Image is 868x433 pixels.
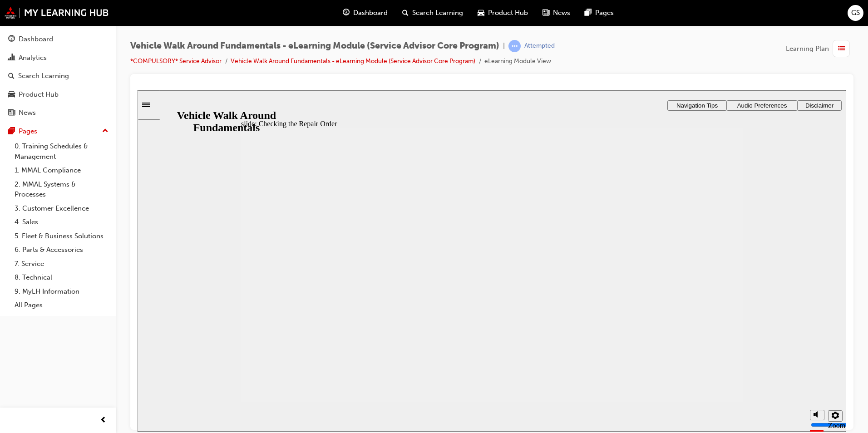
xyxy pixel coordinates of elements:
span: GS [851,8,860,18]
a: 2. MMAL Systems & Processes [11,177,112,202]
div: Product Hub [19,89,59,100]
button: DashboardAnalyticsSearch LearningProduct HubNews [4,29,112,123]
button: Pages [4,123,112,140]
span: search-icon [402,7,409,19]
span: Dashboard [353,8,388,18]
a: Dashboard [4,31,112,48]
span: up-icon [102,125,108,137]
span: prev-icon [100,415,107,426]
span: guage-icon [8,35,15,44]
a: 8. Technical [11,271,112,285]
a: 4. Sales [11,215,112,229]
button: settings [690,320,705,331]
a: search-iconSearch Learning [395,4,470,22]
div: Pages [19,126,37,137]
span: learningRecordVerb_ATTEMPT-icon [508,40,521,52]
a: All Pages [11,298,112,312]
button: Disclaimer [660,10,704,20]
a: 5. Fleet & Business Solutions [11,229,112,243]
img: mmal [5,7,109,19]
div: misc controls [668,312,704,341]
a: car-iconProduct Hub [470,4,535,22]
a: 0. Training Schedules & Management [11,139,112,163]
div: News [19,108,36,118]
span: news-icon [8,109,15,117]
span: Audio Preferences [600,12,650,19]
input: volume [673,331,732,338]
a: News [4,104,112,121]
button: GS [848,5,863,21]
span: pages-icon [585,7,592,19]
a: Vehicle Walk Around Fundamentals - eLearning Module (Service Advisor Core Program) [231,57,475,65]
span: Pages [595,8,614,18]
span: guage-icon [343,7,350,19]
a: 1. MMAL Compliance [11,163,112,177]
a: *COMPULSORY* Service Advisor [130,57,222,65]
span: | [503,41,505,51]
span: chart-icon [8,54,15,62]
div: Attempted [524,42,555,50]
span: car-icon [8,91,15,99]
button: Learning Plan [786,40,853,57]
span: Search Learning [412,8,463,18]
span: search-icon [8,72,15,80]
span: Disclaimer [668,12,696,19]
span: Navigation Tips [539,12,580,19]
a: 9. MyLH Information [11,285,112,299]
button: Audio Preferences [589,10,660,20]
span: Vehicle Walk Around Fundamentals - eLearning Module (Service Advisor Core Program) [130,41,499,51]
div: Search Learning [18,71,69,81]
label: Zoom to fit [690,331,708,355]
span: pages-icon [8,128,15,136]
span: Product Hub [488,8,528,18]
span: News [553,8,570,18]
span: news-icon [542,7,549,19]
a: 7. Service [11,257,112,271]
li: eLearning Module View [484,56,551,67]
div: Analytics [19,53,47,63]
a: Analytics [4,49,112,66]
a: guage-iconDashboard [335,4,395,22]
a: Product Hub [4,86,112,103]
a: pages-iconPages [577,4,621,22]
span: car-icon [478,7,484,19]
button: Navigation Tips [530,10,589,20]
div: Dashboard [19,34,53,44]
a: 6. Parts & Accessories [11,243,112,257]
span: Learning Plan [786,44,829,54]
span: list-icon [838,43,845,54]
a: news-iconNews [535,4,577,22]
a: Search Learning [4,68,112,84]
a: 3. Customer Excellence [11,202,112,216]
button: volume [672,320,687,330]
